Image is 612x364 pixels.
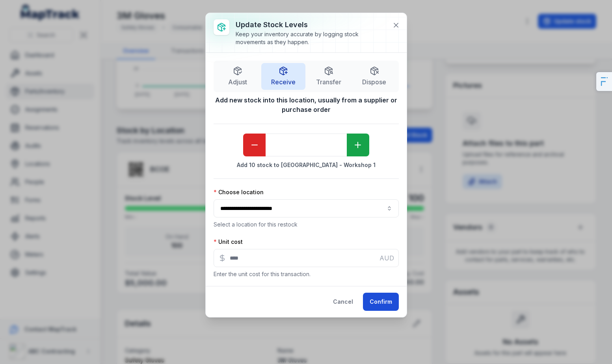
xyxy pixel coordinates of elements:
[307,63,351,90] button: Transfer
[236,30,386,46] div: Keep your inventory accurate by logging stock movements as they happen.
[214,238,243,246] label: Unit cost
[271,77,296,87] span: Receive
[363,293,399,311] button: Confirm
[261,63,305,90] button: Receive
[216,63,260,90] button: Adjust
[266,134,347,156] input: undefined-form-item-label
[214,270,399,278] p: Enter the unit cost for this transaction.
[326,293,360,311] button: Cancel
[214,95,399,114] strong: Add new stock into this location, usually from a supplier or purchase order
[228,77,247,87] span: Adjust
[214,188,264,196] label: Choose location
[362,77,386,87] span: Dispose
[214,249,399,267] input: :rer:-form-item-label
[236,19,386,30] h3: Update stock levels
[214,161,399,169] strong: Add 10 stock to [GEOGRAPHIC_DATA] - Workshop 1
[214,221,399,228] p: Select a location for this restock
[352,63,396,90] button: Dispose
[316,77,341,87] span: Transfer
